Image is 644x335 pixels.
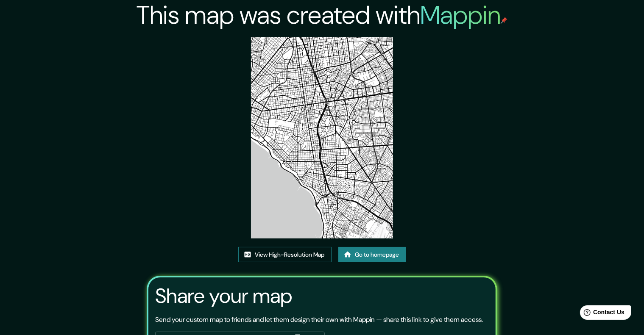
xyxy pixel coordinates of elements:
[238,247,332,263] a: View High-Resolution Map
[155,284,292,308] h3: Share your map
[155,315,483,325] p: Send your custom map to friends and let them design their own with Mappin — share this link to gi...
[251,37,393,238] img: created-map
[501,17,507,24] img: mappin-pin
[569,302,635,326] iframe: Help widget launcher
[338,247,406,263] a: Go to homepage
